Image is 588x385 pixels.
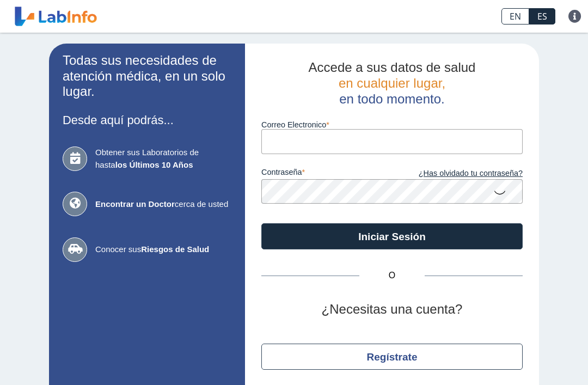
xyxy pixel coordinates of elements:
label: contraseña [261,168,392,180]
b: Riesgos de Salud [141,245,209,254]
span: Accede a sus datos de salud [309,60,476,75]
a: ES [529,8,555,25]
button: Regístrate [261,344,523,370]
span: en cualquier lugar, [339,76,445,90]
a: ¿Has olvidado tu contraseña? [392,168,523,180]
label: Correo Electronico [261,120,523,129]
h2: Todas sus necesidades de atención médica, en un solo lugar. [63,53,231,100]
a: EN [501,8,529,25]
span: Conocer sus [95,243,231,256]
span: Obtener sus Laboratorios de hasta [95,146,231,171]
h2: ¿Necesitas una cuenta? [261,302,523,317]
span: en todo momento. [339,91,444,106]
b: los Últimos 10 Años [115,160,193,169]
span: O [359,269,425,282]
h3: Desde aquí podrás... [63,113,231,127]
button: Iniciar Sesión [261,223,523,249]
b: Encontrar un Doctor [95,199,175,209]
span: cerca de usted [95,198,231,211]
